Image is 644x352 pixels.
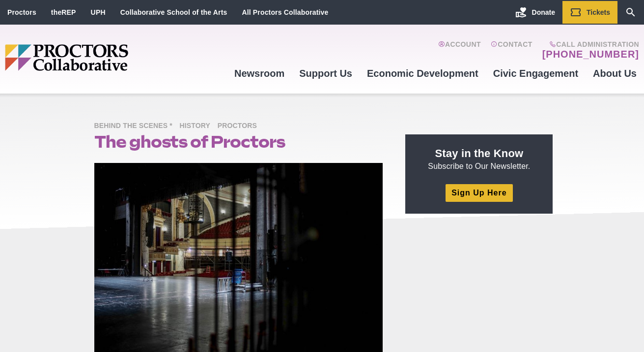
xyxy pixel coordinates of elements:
[292,60,360,87] a: Support Us
[120,8,227,16] a: Collaborative School of the Arts
[242,8,328,16] a: All Proctors Collaborative
[562,1,617,24] a: Tickets
[180,121,216,129] a: History
[218,121,262,129] a: Proctors
[438,40,481,60] a: Account
[539,40,639,48] span: Call Administration
[587,8,610,16] span: Tickets
[7,8,36,16] a: Proctors
[94,132,383,151] h1: The ghosts of Proctors
[446,184,512,201] a: Sign Up Here
[218,120,262,132] span: Proctors
[417,146,541,172] p: Subscribe to Our Newsletter.
[491,40,532,60] a: Contact
[360,60,486,87] a: Economic Development
[435,147,524,160] strong: Stay in the Know
[508,1,562,24] a: Donate
[94,121,177,129] a: Behind the Scenes *
[180,120,216,132] span: History
[486,60,586,87] a: Civic Engagement
[532,8,555,16] span: Donate
[542,48,639,60] a: [PHONE_NUMBER]
[5,44,204,71] img: Proctors logo
[94,120,177,132] span: Behind the Scenes *
[586,60,644,87] a: About Us
[51,8,76,16] a: theREP
[227,60,292,87] a: Newsroom
[91,8,106,16] a: UPH
[405,225,553,349] iframe: Advertisement
[617,1,644,24] a: Search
